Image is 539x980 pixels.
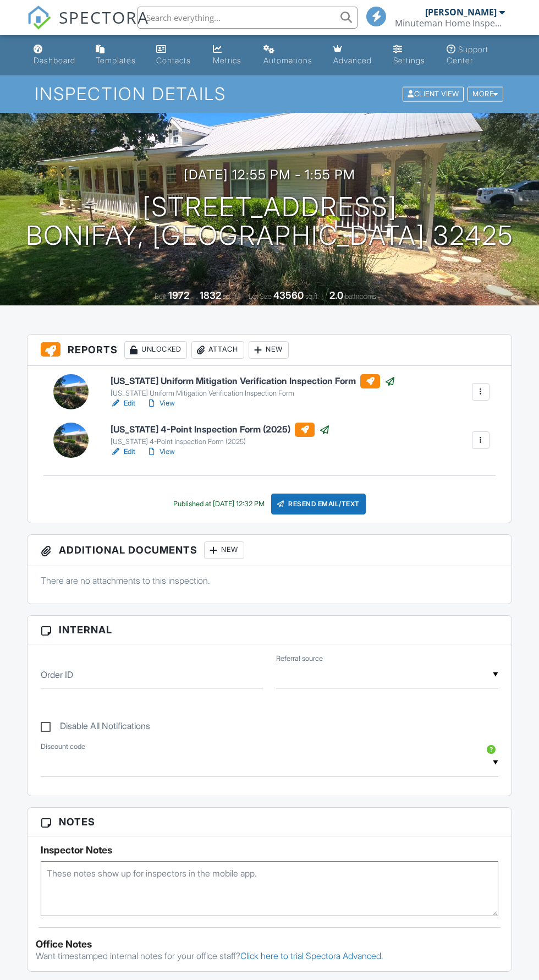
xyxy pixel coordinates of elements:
div: [US_STATE] 4-Point Inspection Form (2025) [111,437,330,446]
div: Dashboard [34,56,75,65]
span: bathrooms [345,292,376,300]
div: Advanced [333,56,372,65]
div: Unlocked [124,341,187,359]
span: SPECTORA [59,6,149,29]
h6: [US_STATE] 4-Point Inspection Form (2025) [111,423,330,437]
div: Contacts [156,56,191,65]
a: Automations (Basic) [259,40,320,71]
div: Minuteman Home Inspections [395,18,505,29]
a: SPECTORA [27,15,149,38]
h1: [STREET_ADDRESS] Bonifay, [GEOGRAPHIC_DATA] 32425 [26,193,514,251]
div: Automations [263,56,312,65]
span: sq.ft. [305,292,319,300]
div: [US_STATE] Uniform Mitigation Verification Inspection Form [111,389,395,398]
div: Published at [DATE] 12:32 PM [173,500,265,508]
a: Support Center [442,40,510,71]
p: There are no attachments to this inspection. [41,574,498,587]
a: Dashboard [29,40,82,71]
div: Metrics [213,56,241,65]
input: Search everything... [137,7,358,29]
h3: [DATE] 12:55 pm - 1:55 pm [184,167,355,182]
label: Disable All Notifications [41,721,150,735]
div: Settings [393,56,425,65]
div: New [249,341,289,359]
div: Resend Email/Text [271,494,366,514]
a: Click here to trial Spectora Advanced. [240,950,383,961]
div: [PERSON_NAME] [425,7,497,18]
a: Edit [111,398,135,409]
div: Client View [403,87,464,102]
h3: Reports [28,335,512,366]
a: Advanced [329,40,380,71]
h3: Internal [28,616,512,644]
a: Settings [389,40,433,71]
a: Metrics [208,40,250,71]
a: [US_STATE] 4-Point Inspection Form (2025) [US_STATE] 4-Point Inspection Form (2025) [111,423,330,447]
span: Lot Size [249,292,272,300]
span: sq. ft. [223,292,238,300]
a: View [146,446,175,457]
a: View [146,398,175,409]
label: Discount code [41,742,85,752]
div: 1972 [168,289,189,301]
label: Order ID [41,669,73,681]
a: Contacts [152,40,200,71]
div: 43560 [273,289,304,301]
div: Office Notes [36,939,503,950]
div: Attach [191,341,244,359]
h1: Inspection Details [35,84,504,103]
a: Edit [111,446,135,457]
img: The Best Home Inspection Software - Spectora [27,6,51,30]
div: More [468,87,503,102]
div: Templates [96,56,136,65]
h6: [US_STATE] Uniform Mitigation Verification Inspection Form [111,374,395,388]
a: [US_STATE] Uniform Mitigation Verification Inspection Form [US_STATE] Uniform Mitigation Verifica... [111,374,395,398]
a: Templates [91,40,143,71]
div: New [204,541,244,559]
p: Want timestamped internal notes for your office staff? [36,950,503,962]
h3: Additional Documents [28,535,512,566]
a: Client View [402,89,466,97]
span: Built [155,292,167,300]
label: Referral source [276,654,323,664]
h5: Inspector Notes [41,845,498,856]
div: Support Center [447,45,488,65]
h3: Notes [28,808,512,836]
div: 1832 [200,289,221,301]
div: 2.0 [329,289,343,301]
